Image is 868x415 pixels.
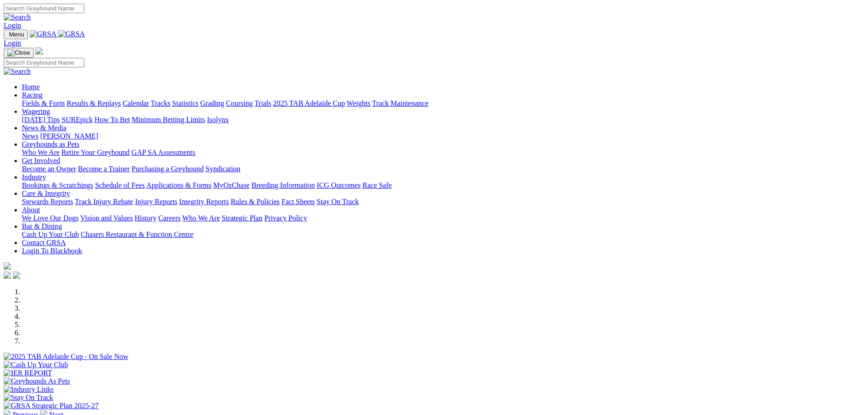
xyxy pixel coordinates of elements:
a: Breeding Information [252,181,315,189]
a: SUREpick [62,116,92,123]
a: Grading [200,99,224,107]
a: Statistics [172,99,199,107]
a: [PERSON_NAME] [40,132,98,140]
img: IER REPORT [4,369,52,377]
div: Racing [22,99,864,108]
a: Wagering [22,108,50,115]
a: Login To Blackbook [22,247,82,255]
img: GRSA [30,30,56,38]
a: Chasers Restaurant & Function Centre [81,231,193,238]
a: We Love Our Dogs [22,214,78,222]
img: GRSA Strategic Plan 2025-27 [4,402,98,410]
a: Bookings & Scratchings [22,181,93,189]
a: Become an Owner [22,165,76,173]
div: Industry [22,181,864,190]
a: Industry [22,173,46,181]
img: Search [4,67,31,76]
div: News & Media [22,132,864,140]
div: Bar & Dining [22,231,864,239]
a: Become a Trainer [78,165,130,173]
a: Syndication [205,165,240,173]
img: GRSA [58,30,85,38]
a: Results & Replays [67,99,121,107]
a: 2025 TAB Adelaide Cup [273,99,345,107]
a: Coursing [226,99,253,107]
a: Schedule of Fees [95,181,144,189]
a: Race Safe [362,181,391,189]
a: Home [22,83,40,91]
a: News [22,132,38,140]
a: Retire Your Greyhound [62,149,130,156]
div: Care & Integrity [22,198,864,206]
a: Racing [22,91,42,99]
img: logo-grsa-white.png [4,262,11,270]
img: Search [4,13,31,21]
a: Privacy Policy [264,214,307,222]
a: History [134,214,156,222]
a: Tracks [151,99,170,107]
a: Cash Up Your Club [22,231,79,238]
a: Purchasing a Greyhound [132,165,204,173]
a: [DATE] Tips [22,116,60,123]
img: facebook.svg [4,272,11,279]
a: Contact GRSA [22,239,66,246]
a: How To Bet [95,116,130,123]
a: News & Media [22,124,67,132]
a: ICG Outcomes [317,181,360,189]
img: twitter.svg [13,272,20,279]
span: Menu [9,31,24,38]
input: Search [4,58,84,67]
a: MyOzChase [213,181,250,189]
a: GAP SA Assessments [132,149,195,156]
a: Minimum Betting Limits [132,116,205,123]
a: Weights [347,99,370,107]
a: Bar & Dining [22,222,62,230]
img: Close [7,49,30,56]
a: About [22,206,40,214]
img: Industry Links [4,385,54,394]
a: Isolynx [207,116,229,123]
a: Calendar [123,99,149,107]
a: Stay On Track [317,198,359,205]
a: Who We Are [22,149,60,156]
a: Greyhounds as Pets [22,140,79,148]
a: Login [4,39,21,47]
a: Care & Integrity [22,190,70,197]
a: Injury Reports [135,198,177,205]
a: Integrity Reports [179,198,229,205]
a: Track Maintenance [372,99,428,107]
img: logo-grsa-white.png [36,47,43,55]
a: Strategic Plan [222,214,262,222]
img: Cash Up Your Club [4,361,68,369]
img: Greyhounds As Pets [4,377,70,385]
img: 2025 TAB Adelaide Cup - On Sale Now [4,353,128,361]
a: Careers [158,214,180,222]
a: Fields & Form [22,99,65,107]
button: Toggle navigation [4,30,28,39]
div: Greyhounds as Pets [22,149,864,157]
div: About [22,214,864,222]
div: Wagering [22,116,864,124]
a: Who We Are [182,214,220,222]
a: Rules & Policies [231,198,280,205]
a: Login [4,21,21,29]
a: Track Injury Rebate [75,198,133,205]
a: Fact Sheets [282,198,315,205]
a: Get Involved [22,157,60,164]
a: Trials [254,99,271,107]
div: Get Involved [22,165,864,173]
a: Applications & Forms [146,181,211,189]
input: Search [4,4,84,13]
button: Toggle navigation [4,48,34,58]
a: Stewards Reports [22,198,73,205]
img: Stay On Track [4,394,53,402]
a: Vision and Values [80,214,133,222]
